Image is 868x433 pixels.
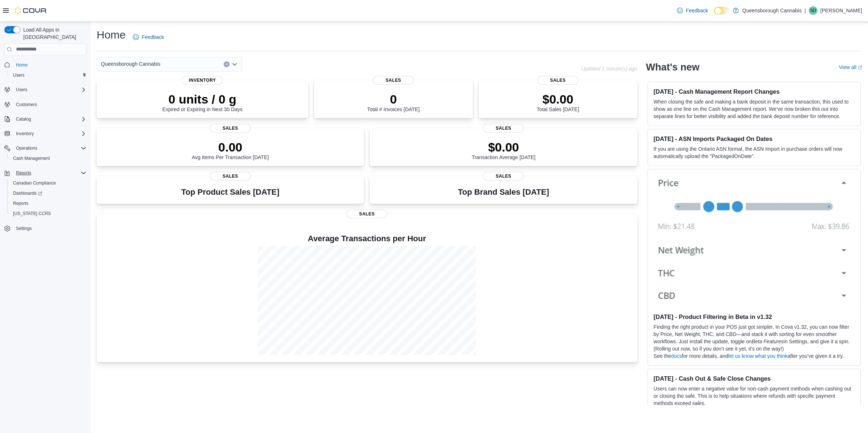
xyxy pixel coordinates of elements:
h3: [DATE] - ASN Imports Packaged On Dates [654,135,855,142]
span: Sales [538,76,578,85]
input: Dark Mode [714,7,729,15]
h4: Average Transactions per Hour [102,234,632,243]
span: Dashboards [13,190,42,196]
button: Inventory [13,129,37,138]
div: Avg Items Per Transaction [DATE] [192,140,269,160]
span: Settings [16,226,32,231]
span: Queensborough Cannabis [101,60,160,68]
h3: [DATE] - Product Filtering in Beta in v1.32 [654,313,855,320]
span: Sales [346,210,387,218]
nav: Complex example [4,57,86,253]
button: Operations [1,143,89,153]
span: Operations [16,145,37,151]
div: Total Sales [DATE] [537,92,579,112]
span: Inventory [13,129,86,138]
span: Reports [13,169,86,177]
span: Canadian Compliance [13,180,56,186]
h3: [DATE] - Cash Management Report Changes [654,88,855,95]
h3: Top Product Sales [DATE] [181,188,279,197]
a: Users [10,71,27,80]
span: Dark Mode [714,15,714,15]
a: Home [13,61,31,69]
a: let us know what you think [728,353,787,359]
a: Feedback [674,3,711,18]
button: Users [1,85,89,95]
span: [US_STATE] CCRS [13,211,51,216]
span: Operations [13,144,86,153]
button: Settings [1,223,89,234]
span: Canadian Compliance [10,179,86,187]
button: [US_STATE] CCRS [7,209,89,219]
button: Reports [1,168,89,178]
a: Feedback [130,30,167,44]
p: $0.00 [472,140,536,154]
h2: What's new [646,61,699,73]
span: Users [13,85,86,94]
button: Cash Management [7,153,89,163]
span: Reports [10,199,86,208]
span: Load All Apps in [GEOGRAPHIC_DATA] [20,26,86,41]
span: Feedback [686,7,708,14]
span: Cash Management [13,155,50,161]
button: Catalog [13,115,34,124]
span: Sales [373,76,414,85]
span: Users [10,71,86,80]
a: Cash Management [10,154,53,163]
a: Reports [10,199,31,208]
button: Users [13,85,30,94]
div: Transaction Average [DATE] [472,140,536,160]
span: Washington CCRS [10,209,86,218]
button: Clear input [224,61,230,67]
div: Sewa Dhami [809,6,818,15]
span: Sales [483,124,524,133]
span: Customers [16,102,37,108]
p: 0.00 [192,140,269,154]
span: Reports [16,170,31,176]
span: Sales [210,124,251,133]
p: Finding the right product in your POS just got simpler. In Cova v1.32, you can now filter by Pric... [654,323,855,352]
span: Home [16,62,28,68]
button: Catalog [1,114,89,124]
a: Settings [13,224,35,233]
p: [PERSON_NAME] [820,6,862,15]
a: Customers [13,100,40,109]
p: Users can now enter a negative value for non-cash payment methods when cashing out or closing the... [654,385,855,407]
span: Users [13,72,24,78]
span: Settings [13,224,86,233]
span: Dashboards [10,189,86,198]
a: View allExternal link [839,64,862,70]
button: Home [1,60,89,70]
button: Users [7,70,89,80]
p: $0.00 [537,92,579,106]
p: Updated 1 minute(s) ago [581,66,637,72]
h1: Home [97,28,126,42]
span: Cash Management [10,154,86,163]
a: Dashboards [7,188,89,198]
img: Cova [15,7,47,14]
span: Feedback [142,33,164,41]
p: Queensborough Cannabis [742,6,802,15]
span: Home [13,60,86,69]
span: Sales [483,172,524,181]
div: Total # Invoices [DATE] [367,92,419,112]
button: Customers [1,99,89,110]
span: Customers [13,100,86,109]
p: 0 [367,92,419,106]
span: Inventory [16,131,34,137]
p: If you are using the Ontario ASN format, the ASN Import in purchase orders will now automatically... [654,145,855,160]
button: Canadian Compliance [7,178,89,188]
button: Reports [7,198,89,209]
span: Inventory [182,76,223,85]
button: Reports [13,169,34,177]
p: See the for more details, and after you’ve given it a try. [654,352,855,360]
button: Open list of options [232,61,238,67]
h3: [DATE] - Cash Out & Safe Close Changes [654,375,855,382]
span: Catalog [16,116,31,122]
h3: Top Brand Sales [DATE] [458,188,549,197]
span: SD [810,6,816,15]
span: Catalog [13,115,86,124]
p: When closing the safe and making a bank deposit in the same transaction, this used to show as one... [654,98,855,120]
span: Sales [210,172,251,181]
em: Beta Features [752,339,784,344]
a: Dashboards [10,189,45,198]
